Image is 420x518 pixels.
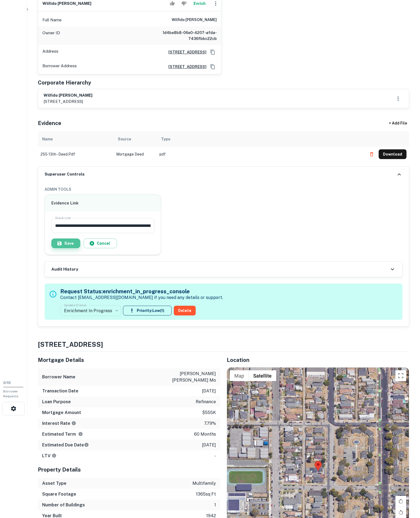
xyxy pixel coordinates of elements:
p: Address [42,48,58,56]
button: Show satellite imagery [249,370,276,381]
label: Update Status [64,303,86,307]
h5: Mortgage Details [38,356,220,364]
h6: Borrower Name [42,374,75,380]
button: Copy Address [209,63,217,71]
span: Borrower Requests [3,389,18,398]
h6: Estimated Term [42,431,83,438]
svg: The interest rates displayed on the website are for informational purposes only and may be report... [71,421,76,426]
button: Show street map [230,370,249,381]
button: Rotate map counterclockwise [395,507,406,518]
div: Enrichment In Progress [60,303,121,318]
h6: Loan Purpose [42,399,71,405]
th: Type [157,132,364,147]
button: Priority:Low(1) [123,306,172,315]
button: Cancel [84,238,117,248]
h6: Superuser Controls [45,171,85,177]
p: Borrower Address [42,63,77,71]
td: Mortgage Deed [114,147,157,162]
button: Delete file [367,150,376,159]
td: 255 13th - deed.pdf [38,147,114,162]
p: Full Name [42,17,62,23]
p: - [214,453,216,459]
p: $555k [202,409,216,416]
button: Delete [174,306,196,315]
h6: Estimated Due Date [42,442,89,448]
h6: Number of Buildings [42,502,85,508]
h5: Corporate Hierarchy [38,79,91,87]
button: Download [379,149,406,159]
h6: Audit History [51,266,78,273]
h5: Location [227,356,409,364]
p: [STREET_ADDRESS] [44,98,92,105]
div: Source [118,136,131,142]
p: refinance [196,399,216,405]
h4: [STREET_ADDRESS] [38,339,409,349]
span: 0 / 10 [3,381,11,385]
button: Copy Address [209,48,217,56]
th: Source [114,132,157,147]
h6: ADMIN TOOLS [45,186,402,192]
div: Name [42,136,53,142]
svg: Estimate is based on a standard schedule for this type of loan. [84,442,89,447]
h6: wilfido [PERSON_NAME] [42,1,91,7]
button: Rotate map clockwise [395,496,406,507]
h5: Request Status: enrichment_in_progress_console [60,287,223,295]
div: + Add File [379,119,417,128]
svg: LTVs displayed on the website are for informational purposes only and may be reported incorrectly... [52,453,56,458]
h6: Evidence Link [51,200,154,206]
div: Type [161,136,170,142]
p: [PERSON_NAME] [PERSON_NAME] mo [167,371,216,384]
th: Name [38,132,114,147]
h6: 1d4be8b8-06e0-4207-afda-7436fbbc22cb [152,30,217,42]
a: [STREET_ADDRESS] [164,49,206,55]
td: pdf [157,147,364,162]
p: 7.79% [204,420,216,427]
h6: LTV [42,453,56,459]
h6: Asset Type [42,480,66,487]
h6: Transaction Date [42,388,78,394]
a: [STREET_ADDRESS] [164,64,206,70]
svg: Term is based on a standard schedule for this type of loan. [78,432,83,436]
label: Slack Link [55,216,71,220]
button: Save [51,238,80,248]
p: [DATE] [202,388,216,394]
h5: Evidence [38,119,61,127]
p: multifamily [192,480,216,487]
h6: wilfido [PERSON_NAME] [172,17,217,23]
iframe: Chat Widget [393,475,420,501]
div: scrollable content [38,132,409,167]
p: [DATE] [202,442,216,448]
p: 1 [214,502,216,508]
h6: wilfido [PERSON_NAME] [44,92,92,99]
h6: Interest Rate [42,420,76,427]
button: Toggle fullscreen view [395,370,406,381]
h6: Square Footage [42,491,76,497]
h5: Property Details [38,466,220,474]
p: 1365 sq ft [196,491,216,497]
p: Owner ID [42,30,60,42]
h6: Mortgage Amount [42,409,81,416]
p: 60 months [194,431,216,438]
p: Contact [EMAIL_ADDRESS][DOMAIN_NAME] if you need any details or support. [60,294,223,301]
